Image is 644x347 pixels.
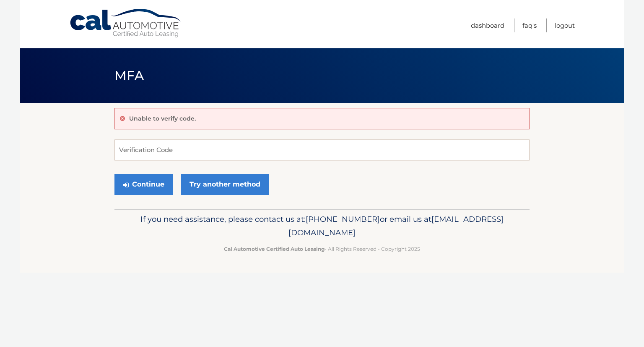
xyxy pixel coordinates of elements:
[181,174,269,195] a: Try another method
[114,174,173,195] button: Continue
[114,139,530,160] input: Verification Code
[114,68,144,83] span: MFA
[224,246,325,252] strong: Cal Automotive Certified Auto Leasing
[288,214,504,237] span: [EMAIL_ADDRESS][DOMAIN_NAME]
[69,8,182,38] a: Cal Automotive
[471,18,504,32] a: Dashboard
[120,213,524,239] p: If you need assistance, please contact us at: or email us at
[522,18,537,32] a: FAQ's
[129,115,196,122] p: Unable to verify code.
[120,244,524,253] p: - All Rights Reserved - Copyright 2025
[306,214,380,224] span: [PHONE_NUMBER]
[555,18,575,32] a: Logout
